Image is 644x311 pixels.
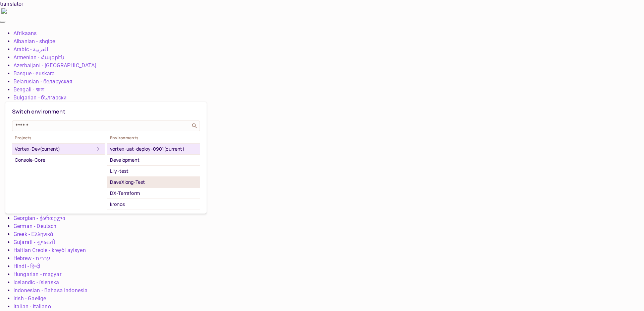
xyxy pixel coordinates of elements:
[15,156,102,164] div: Console-Core
[110,145,197,153] div: vortex-uat-deploy-0901 (current)
[110,189,197,197] div: DX-Terraform
[110,200,197,208] div: kronos
[15,145,94,153] div: Vortex-Dev (current)
[110,167,197,175] div: Lily-test
[12,135,105,141] span: Projects
[107,135,200,141] span: Environments
[110,156,197,164] div: Development
[12,108,65,115] span: Switch environment
[110,178,197,186] div: DaveXiong-Test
